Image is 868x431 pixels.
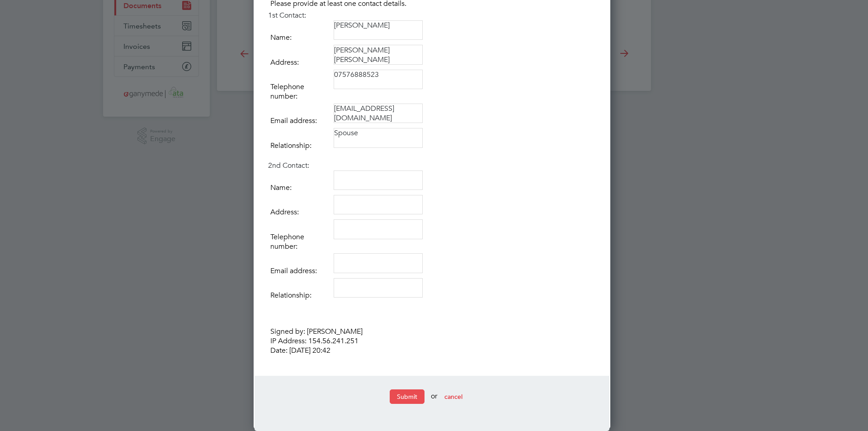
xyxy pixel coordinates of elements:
[444,393,462,401] span: cancel
[268,161,596,171] h2: 2nd Contact:
[268,230,334,254] p: Telephone number:
[268,389,596,413] li: or
[268,205,334,219] p: Address:
[268,11,596,20] h2: 1st Contact:
[268,139,334,153] p: Relationship:
[268,114,334,128] p: Email address:
[268,264,334,278] p: Email address:
[268,289,334,303] p: Relationship:
[268,181,334,195] p: Name:
[268,56,334,70] p: Address:
[268,31,334,45] p: Name:
[390,389,425,404] button: Submit
[268,80,334,104] p: Telephone number:
[268,325,596,357] p: Signed by: [PERSON_NAME] IP Address: 154.56.241.251 Date: [DATE] 20:42
[437,389,470,404] button: cancel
